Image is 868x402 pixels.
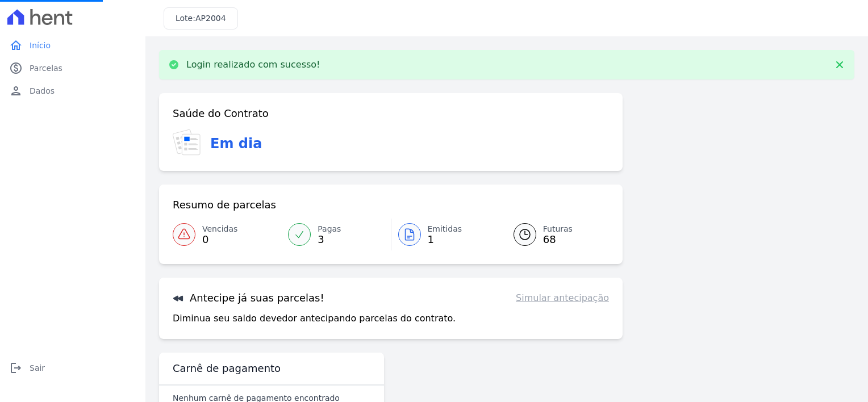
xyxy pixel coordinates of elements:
span: Início [30,40,51,51]
a: Emitidas 1 [391,219,500,250]
p: Diminua seu saldo devedor antecipando parcelas do contrato. [173,312,456,325]
a: personDados [5,79,141,102]
h3: Resumo de parcelas [173,198,276,212]
span: Pagas [318,223,341,235]
a: Vencidas 0 [173,219,281,250]
a: Pagas 3 [281,219,390,250]
h3: Lote: [176,12,226,24]
a: paidParcelas [5,57,141,79]
span: Futuras [543,223,573,235]
i: paid [9,61,23,75]
span: 68 [543,235,573,244]
h3: Em dia [210,133,262,154]
a: logoutSair [5,357,141,379]
span: 3 [318,235,341,244]
i: logout [9,361,23,375]
span: Sair [30,362,45,374]
a: Futuras 68 [500,219,609,250]
span: 1 [428,235,462,244]
span: Emitidas [428,223,462,235]
a: Simular antecipação [516,291,609,305]
h3: Antecipe já suas parcelas! [173,291,324,305]
h3: Carnê de pagamento [173,362,281,375]
span: 0 [202,235,237,244]
p: Login realizado com sucesso! [186,59,320,70]
i: person [9,84,23,98]
span: Parcelas [30,62,62,74]
span: Dados [30,85,55,97]
span: Vencidas [202,223,237,235]
a: homeInício [5,34,141,57]
i: home [9,39,23,52]
span: AP2004 [195,14,226,23]
h3: Saúde do Contrato [173,107,269,120]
